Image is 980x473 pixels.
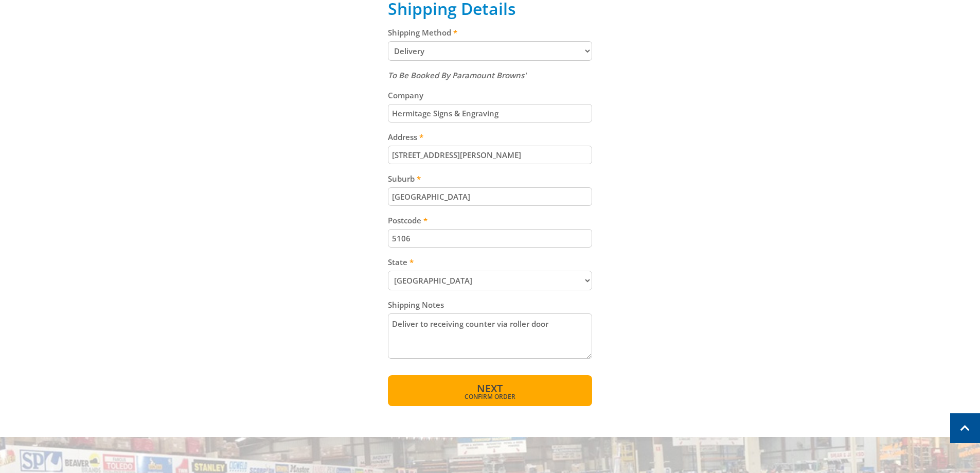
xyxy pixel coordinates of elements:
[388,131,592,143] label: Address
[388,41,592,61] select: Please select a shipping method.
[388,70,526,80] em: To Be Booked By Paramount Browns'
[388,146,592,164] input: Please enter your address.
[388,375,592,406] button: Next Confirm order
[388,299,592,311] label: Shipping Notes
[388,187,592,206] input: Please enter your suburb.
[388,172,592,185] label: Suburb
[388,89,592,101] label: Company
[477,381,503,395] span: Next
[388,229,592,248] input: Please enter your postcode.
[388,271,592,290] select: Please select your state.
[388,256,592,268] label: State
[388,26,592,39] label: Shipping Method
[410,394,570,400] span: Confirm order
[388,214,592,226] label: Postcode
